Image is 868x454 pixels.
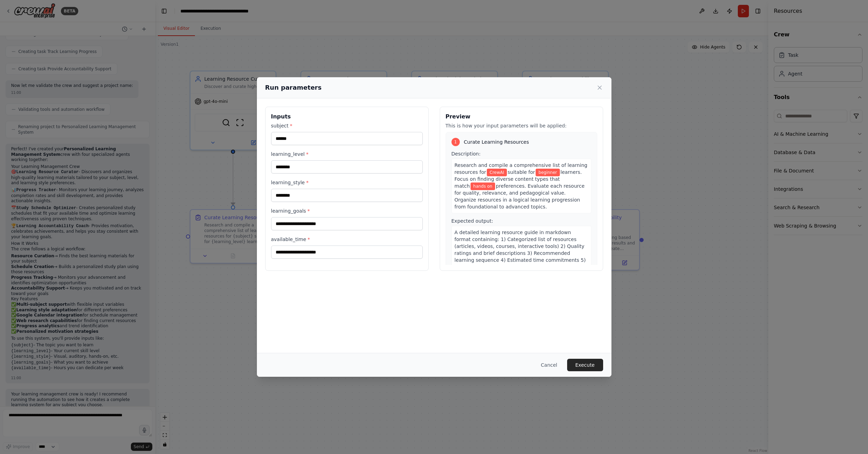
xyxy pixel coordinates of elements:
[536,169,560,176] span: Variable: learning_level
[271,179,423,186] label: learning_style
[535,359,563,371] button: Cancel
[464,139,529,145] span: Curate Learning Resources
[265,83,322,92] h2: Run parameters
[451,138,460,146] div: 1
[451,151,481,157] span: Description:
[271,122,423,129] label: subject
[487,169,507,176] span: Variable: subject
[567,359,603,371] button: Execute
[455,230,586,270] span: A detailed learning resource guide in markdown format containing: 1) Categorized list of resource...
[508,169,535,175] span: suitable for
[455,183,585,210] span: preferences. Evaluate each resource for quality, relevance, and pedagogical value. Organize resou...
[455,162,588,175] span: Research and compile a comprehensive list of learning resources for
[471,183,495,190] span: Variable: learning_style
[271,207,423,214] label: learning_goals
[271,151,423,158] label: learning_level
[271,113,423,121] h3: Inputs
[455,169,582,189] span: learners. Focus on finding diverse content types that match
[446,113,597,121] h3: Preview
[451,218,493,224] span: Expected output:
[271,236,423,243] label: available_time
[446,122,597,129] p: This is how your input parameters will be applied:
